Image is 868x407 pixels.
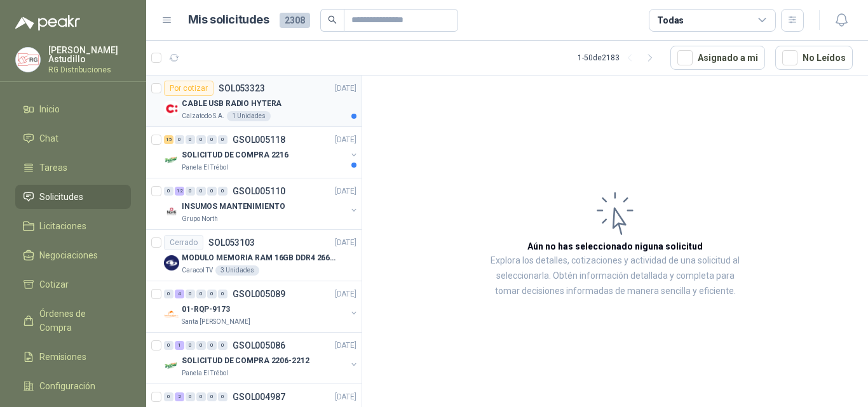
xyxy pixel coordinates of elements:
[186,392,195,401] div: 0
[16,48,40,72] img: Company Logo
[218,341,227,350] div: 0
[164,235,203,250] div: Cerrado
[164,183,359,224] a: 0 12 0 0 0 0 GSOL005110[DATE] Company LogoINSUMOS MANTENIMIENTOGrupo North
[39,350,86,364] span: Remisiones
[164,135,173,144] div: 15
[233,290,285,298] p: GSOL005089
[39,379,95,393] span: Configuración
[218,290,227,298] div: 0
[39,307,119,335] span: Órdenes de Compra
[182,111,224,121] p: Calzatodo S.A.
[182,304,230,316] p: 01-RQP-9173
[182,368,228,378] p: Panela El Trébol
[164,152,179,168] img: Company Logo
[15,272,131,297] a: Cotizar
[175,392,184,401] div: 2
[15,126,131,150] a: Chat
[280,13,310,28] span: 2308
[335,134,356,146] p: [DATE]
[39,277,69,291] span: Cotizar
[335,237,356,249] p: [DATE]
[186,341,195,350] div: 0
[15,156,131,180] a: Tareas
[233,341,285,350] p: GSOL005086
[182,201,285,213] p: INSUMOS MANTENIMIENTO
[39,131,58,145] span: Chat
[207,290,217,298] div: 0
[207,341,217,350] div: 0
[182,317,250,327] p: Santa [PERSON_NAME]
[207,135,217,144] div: 0
[670,46,765,70] button: Asignado a mi
[48,66,131,74] p: RG Distribuciones
[196,187,206,196] div: 0
[182,355,309,367] p: SOLICITUD DE COMPRA 2206-2212
[186,290,195,298] div: 0
[164,81,214,96] div: Por cotizar
[164,338,359,378] a: 0 1 0 0 0 0 GSOL005086[DATE] Company LogoSOLICITUD DE COMPRA 2206-2212Panela El Trébol
[182,265,213,276] p: Caracol TV
[15,214,131,238] a: Licitaciones
[218,187,227,196] div: 0
[164,187,173,196] div: 0
[218,392,227,401] div: 0
[186,135,195,144] div: 0
[175,290,184,298] div: 4
[207,187,217,196] div: 0
[578,48,660,68] div: 1 - 50 de 2183
[164,101,179,116] img: Company Logo
[182,149,288,161] p: SOLICITUD DE COMPRA 2216
[233,392,285,401] p: GSOL004987
[219,84,265,93] p: SOL053323
[146,76,362,127] a: Por cotizarSOL053323[DATE] Company LogoCABLE USB RADIO HYTERACalzatodo S.A.1 Unidades
[328,15,337,24] span: search
[15,345,131,369] a: Remisiones
[146,230,362,281] a: CerradoSOL053103[DATE] Company LogoMODULO MEMORIA RAM 16GB DDR4 2666 MHZ - PORTATILCaracol TV3 Un...
[182,214,218,224] p: Grupo North
[335,185,356,197] p: [DATE]
[335,340,356,352] p: [DATE]
[164,358,179,373] img: Company Logo
[227,111,271,121] div: 1 Unidades
[218,135,227,144] div: 0
[215,265,259,276] div: 3 Unidades
[182,163,228,173] p: Panela El Trébol
[39,102,60,116] span: Inicio
[489,253,741,299] p: Explora los detalles, cotizaciones y actividad de una solicitud al seleccionarla. Obtén informaci...
[196,135,206,144] div: 0
[208,238,255,247] p: SOL053103
[196,290,206,298] div: 0
[39,219,86,233] span: Licitaciones
[775,46,853,70] button: No Leídos
[164,307,179,322] img: Company Logo
[335,288,356,300] p: [DATE]
[335,83,356,95] p: [DATE]
[175,341,184,350] div: 1
[15,243,131,267] a: Negociaciones
[196,341,206,350] div: 0
[233,187,285,196] p: GSOL005110
[188,11,269,29] h1: Mis solicitudes
[15,374,131,398] a: Configuración
[164,341,173,350] div: 0
[15,185,131,209] a: Solicitudes
[15,97,131,121] a: Inicio
[39,190,83,204] span: Solicitudes
[164,132,359,173] a: 15 0 0 0 0 0 GSOL005118[DATE] Company LogoSOLICITUD DE COMPRA 2216Panela El Trébol
[182,98,281,110] p: CABLE USB RADIO HYTERA
[164,255,179,270] img: Company Logo
[48,46,131,63] p: [PERSON_NAME] Astudillo
[164,286,359,327] a: 0 4 0 0 0 0 GSOL005089[DATE] Company Logo01-RQP-9173Santa [PERSON_NAME]
[335,391,356,403] p: [DATE]
[207,392,217,401] div: 0
[15,15,80,30] img: Logo peakr
[182,252,340,264] p: MODULO MEMORIA RAM 16GB DDR4 2666 MHZ - PORTATIL
[527,239,703,253] h3: Aún no has seleccionado niguna solicitud
[175,187,184,196] div: 12
[175,135,184,144] div: 0
[164,392,173,401] div: 0
[39,248,98,262] span: Negociaciones
[39,161,67,175] span: Tareas
[15,302,131,340] a: Órdenes de Compra
[233,135,285,144] p: GSOL005118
